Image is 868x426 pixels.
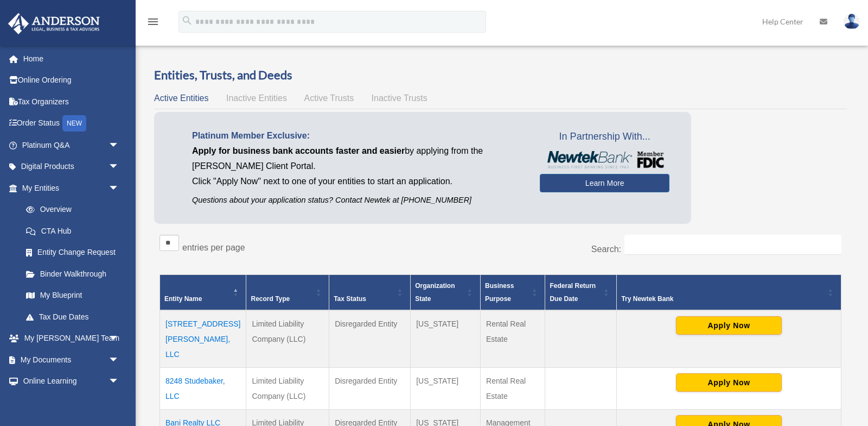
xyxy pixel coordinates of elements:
[591,245,621,254] label: Search:
[545,275,617,311] th: Federal Return Due Date: Activate to sort
[8,349,136,371] a: My Documentsarrow_drop_down
[192,174,524,189] p: Click "Apply Now" next to one of your entities to start an application.
[146,15,159,28] i: menu
[246,368,329,410] td: Limited Liability Company (LLC)
[154,67,847,84] h3: Entities, Trusts, and Deeds
[15,220,130,242] a: CTA Hub
[192,143,524,174] p: by applying from the [PERSON_NAME] Client Portal.
[485,282,514,303] span: Business Purpose
[146,19,159,28] a: menu
[540,128,669,146] span: In Partnership With...
[108,349,130,371] span: arrow_drop_down
[182,243,245,252] label: entries per page
[15,306,130,328] a: Tax Due Dates
[304,93,354,103] span: Active Trusts
[108,156,130,178] span: arrow_drop_down
[5,13,103,34] img: Anderson Advisors Platinum Portal
[411,368,481,410] td: [US_STATE]
[676,373,782,392] button: Apply Now
[411,310,481,368] td: [US_STATE]
[540,174,669,192] a: Learn More
[8,328,136,349] a: My [PERSON_NAME] Teamarrow_drop_down
[181,15,193,27] i: search
[160,368,246,410] td: 8248 Studebaker, LLC
[481,275,545,311] th: Business Purpose: Activate to sort
[334,295,366,303] span: Tax Status
[8,48,136,70] a: Home
[617,275,841,311] th: Try Newtek Bank : Activate to sort
[8,91,136,112] a: Tax Organizers
[226,93,287,103] span: Inactive Entities
[246,275,329,311] th: Record Type: Activate to sort
[550,282,596,303] span: Federal Return Due Date
[192,128,524,143] p: Platinum Member Exclusive:
[154,93,208,103] span: Active Entities
[108,177,130,199] span: arrow_drop_down
[844,14,860,29] img: User Pic
[108,371,130,393] span: arrow_drop_down
[15,199,125,221] a: Overview
[329,275,411,311] th: Tax Status: Activate to sort
[329,310,411,368] td: Disregarded Entity
[15,285,130,306] a: My Blueprint
[192,193,524,207] p: Questions about your application status? Contact Newtek at [PHONE_NUMBER]
[676,316,782,335] button: Apply Now
[8,134,136,156] a: Platinum Q&Aarrow_drop_down
[62,115,86,131] div: NEW
[8,156,136,178] a: Digital Productsarrow_drop_down
[15,242,130,264] a: Entity Change Request
[160,310,246,368] td: [STREET_ADDRESS][PERSON_NAME], LLC
[15,263,130,285] a: Binder Walkthrough
[8,112,136,135] a: Order StatusNEW
[108,328,130,350] span: arrow_drop_down
[481,310,545,368] td: Rental Real Estate
[8,70,136,91] a: Online Ordering
[481,368,545,410] td: Rental Real Estate
[411,275,481,311] th: Organization State: Activate to sort
[251,295,290,303] span: Record Type
[621,292,825,305] div: Try Newtek Bank
[192,146,405,155] span: Apply for business bank accounts faster and easier
[329,368,411,410] td: Disregarded Entity
[160,275,246,311] th: Entity Name: Activate to invert sorting
[108,134,130,156] span: arrow_drop_down
[545,151,664,168] img: NewtekBankLogoSM.png
[246,310,329,368] td: Limited Liability Company (LLC)
[8,371,136,392] a: Online Learningarrow_drop_down
[372,93,427,103] span: Inactive Trusts
[415,282,455,303] span: Organization State
[164,295,202,303] span: Entity Name
[8,177,130,199] a: My Entitiesarrow_drop_down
